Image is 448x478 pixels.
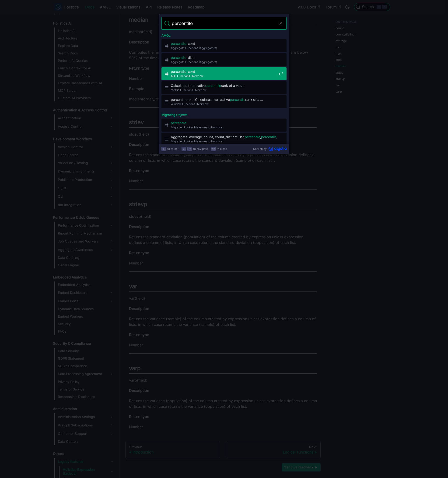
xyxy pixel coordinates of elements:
span: _disc​ [171,55,277,60]
svg: Arrow up [188,147,192,151]
mark: percentile [171,121,186,125]
span: AQL Functions Overview [171,74,277,78]
a: percent_rank - Calculates the relativepercentilerank of a …Window Functions Overview [161,95,287,108]
mark: percentile [171,42,186,46]
mark: percentile [245,135,260,139]
span: to select [167,147,178,151]
a: percentile_contAQL Functions Overview [161,67,287,80]
a: Aggregate: average, count, count_distinct, list,percentile,percentile_ …Migrating Looker Measures... [161,133,287,146]
span: Migrating Looker Measures to Holistics [171,125,277,130]
div: AMQL [161,30,287,39]
span: _cont [171,69,277,74]
svg: Enter key [162,147,166,151]
a: Calculates the relativepercentilerank of a valueMetric Functions Overview [161,81,287,94]
span: to close [217,147,227,151]
svg: Arrow down [182,147,185,151]
span: _cont​ [171,41,277,46]
span: Aggregate Functions (Aggregators) [171,60,277,64]
span: Metric Functions Overview [171,88,277,92]
a: percentile_cont​Aggregate Functions (Aggregators) [161,39,287,52]
a: percentile_disc​Aggregate Functions (Aggregators) [161,53,287,66]
svg: Escape key [211,147,215,151]
span: percent_rank - Calculates the relative rank of a … [171,97,277,102]
a: Search byAlgolia [253,147,287,151]
span: Search by [253,147,267,151]
span: to navigate [193,147,208,151]
span: Aggregate: average, count, count_distinct, list, , _ … [171,135,277,139]
mark: percentile [230,98,245,102]
button: Clear the query [278,21,284,26]
mark: percentile [206,84,221,88]
div: Migrating Objects [161,109,287,119]
mark: percentile [261,135,276,139]
a: percentileMigrating Looker Measures to Holistics [161,119,287,132]
span: Window Functions Overview [171,102,277,106]
span: Migrating Looker Measures to Holistics [171,139,277,144]
svg: Algolia [269,147,287,151]
span: Calculates the relative rank of a value [171,83,277,88]
mark: percentile [171,56,186,60]
span: Aggregate Functions (Aggregators) [171,46,277,50]
input: Search docs [170,17,278,30]
mark: percentile [171,70,186,74]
